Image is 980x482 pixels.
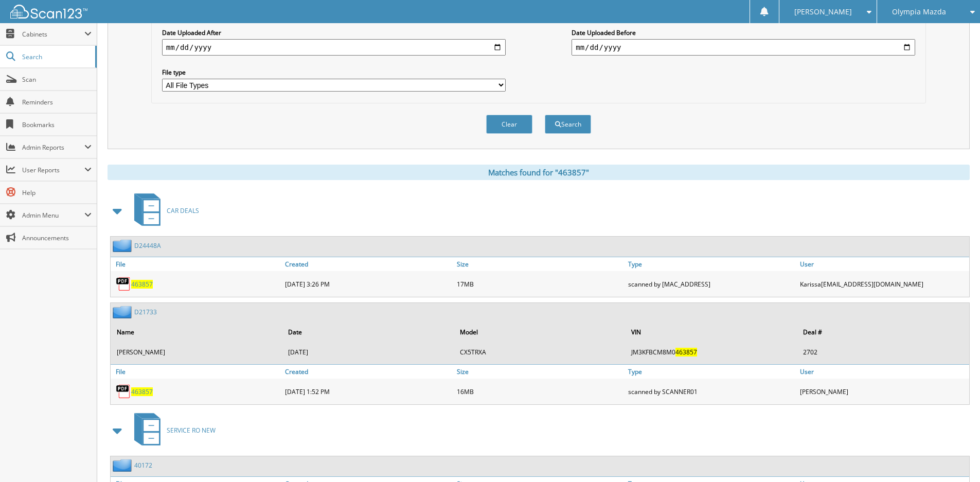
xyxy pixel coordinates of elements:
[455,344,625,361] td: CX5TRXA
[626,381,797,402] div: scanned by SCANNER01
[134,308,157,316] a: D21733
[22,188,92,197] span: Help
[794,9,852,15] span: [PERSON_NAME]
[131,280,153,289] a: 463857
[111,257,282,271] a: File
[626,257,797,271] a: Type
[892,9,946,15] span: Olympia Mazda
[626,274,797,294] div: scanned by [MAC_ADDRESS]
[454,381,626,402] div: 16MB
[797,274,969,294] div: Karissa [EMAIL_ADDRESS][DOMAIN_NAME]
[134,241,161,250] a: D24448A
[22,30,84,39] span: Cabinets
[22,143,84,152] span: Admin Reports
[626,344,796,361] td: JM3KFBCM8M0
[797,257,969,271] a: User
[112,344,282,361] td: [PERSON_NAME]
[113,459,134,472] img: folder2.png
[134,461,152,470] a: 40172
[108,165,970,180] div: Matches found for "463857"
[22,98,92,106] span: Reminders
[22,166,84,174] span: User Reports
[22,234,92,242] span: Announcements
[454,257,626,271] a: Size
[675,348,697,356] span: 463857
[167,206,199,215] span: CAR DEALS
[282,365,454,379] a: Created
[626,365,797,379] a: Type
[128,410,216,451] a: SERVICE RO NEW
[797,365,969,379] a: User
[282,381,454,402] div: [DATE] 1:52 PM
[113,306,134,318] img: folder2.png
[22,52,90,61] span: Search
[167,426,216,435] span: SERVICE RO NEW
[116,276,131,292] img: PDF.png
[572,39,915,56] input: end
[486,115,532,134] button: Clear
[454,274,626,294] div: 17MB
[22,120,92,129] span: Bookmarks
[798,344,968,361] td: 2702
[454,365,626,379] a: Size
[626,322,796,343] th: VIN
[116,384,131,399] img: PDF.png
[283,322,453,343] th: Date
[131,387,153,396] a: 463857
[162,39,506,56] input: start
[162,28,506,37] label: Date Uploaded After
[283,344,453,361] td: [DATE]
[162,68,506,77] label: File type
[797,381,969,402] div: [PERSON_NAME]
[112,322,282,343] th: Name
[929,433,980,482] iframe: Chat Widget
[22,75,92,84] span: Scan
[128,190,199,231] a: CAR DEALS
[545,115,591,134] button: Search
[111,365,282,379] a: File
[282,257,454,271] a: Created
[113,239,134,252] img: folder2.png
[282,274,454,294] div: [DATE] 3:26 PM
[572,28,915,37] label: Date Uploaded Before
[798,322,968,343] th: Deal #
[10,5,87,19] img: scan123-logo-white.svg
[22,211,84,220] span: Admin Menu
[455,322,625,343] th: Model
